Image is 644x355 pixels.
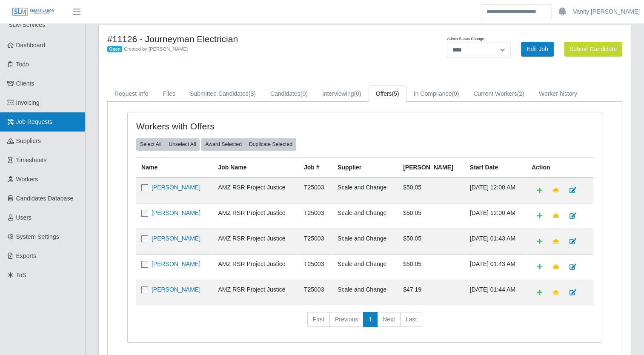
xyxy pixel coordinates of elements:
[532,285,548,300] a: Add Default Cost Code
[363,312,378,327] a: 1
[9,21,45,28] span: SLM Services
[213,280,298,305] td: AMZ RSR Project Justice
[564,42,622,57] button: Submit Candidate
[213,203,298,229] td: AMZ RSR Project Justice
[332,157,398,177] th: Supplier
[213,229,298,254] td: AMZ RSR Project Justice
[213,177,298,203] td: AMZ RSR Project Justice
[152,184,200,191] a: [PERSON_NAME]
[201,138,246,150] button: Award Selected
[398,157,465,177] th: [PERSON_NAME]
[16,157,47,163] span: Timesheets
[136,138,165,150] button: Select All
[183,86,263,102] a: Submitted Candidates
[16,195,74,202] span: Candidates Database
[299,229,332,254] td: T25003
[573,7,640,16] a: Vanity [PERSON_NAME]
[398,177,465,203] td: $50.05
[398,203,465,229] td: $50.05
[152,261,200,267] a: [PERSON_NAME]
[547,209,564,223] a: Make Team Lead
[301,90,308,97] span: (0)
[332,203,398,229] td: Scale and Change
[527,157,593,177] th: Action
[547,285,564,300] a: Make Team Lead
[466,86,532,102] a: Current Workers
[107,34,402,44] h4: #11126 - Journeyman Electrician
[152,235,200,242] a: [PERSON_NAME]
[299,177,332,203] td: T25003
[155,86,183,102] a: Files
[447,36,485,42] label: Admin Status Change:
[263,86,315,102] a: Candidates
[16,80,34,87] span: Clients
[299,254,332,280] td: T25003
[532,260,548,275] a: Add Default Cost Code
[16,252,36,259] span: Exports
[107,46,122,53] span: Open
[465,177,527,203] td: [DATE] 12:00 AM
[465,203,527,229] td: [DATE] 12:00 AM
[136,157,213,177] th: Name
[547,234,564,249] a: Make Team Lead
[201,138,296,150] div: bulk actions
[547,183,564,198] a: Make Team Lead
[16,99,40,106] span: Invoicing
[354,90,361,97] span: (0)
[16,61,29,68] span: Todo
[107,86,155,102] a: Request Info
[299,157,332,177] th: Job #
[245,138,296,150] button: Duplicate Selected
[299,203,332,229] td: T25003
[16,118,53,125] span: Job Requests
[332,280,398,305] td: Scale and Change
[12,7,54,17] img: SLM Logo
[16,233,59,240] span: System Settings
[16,214,32,221] span: Users
[16,137,41,144] span: Suppliers
[16,272,26,278] span: ToS
[398,254,465,280] td: $50.05
[532,86,584,102] a: Worker history
[532,209,548,223] a: Add Default Cost Code
[452,90,459,97] span: (0)
[249,90,256,97] span: (3)
[465,254,527,280] td: [DATE] 01:43 AM
[16,176,38,183] span: Workers
[315,86,369,102] a: Interviewing
[124,46,188,52] span: Created by [PERSON_NAME]
[332,229,398,254] td: Scale and Change
[465,280,527,305] td: [DATE] 01:44 AM
[406,86,467,102] a: In Compliance
[165,138,200,150] button: Unselect All
[532,234,548,249] a: Add Default Cost Code
[136,312,593,334] nav: pagination
[16,42,46,49] span: Dashboard
[398,229,465,254] td: $50.05
[465,229,527,254] td: [DATE] 01:43 AM
[213,254,298,280] td: AMZ RSR Project Justice
[465,157,527,177] th: Start Date
[392,90,399,97] span: (5)
[332,177,398,203] td: Scale and Change
[152,286,200,293] a: [PERSON_NAME]
[521,42,554,57] a: Edit Job
[517,90,524,97] span: (2)
[136,138,200,150] div: bulk actions
[369,86,406,102] a: Offers
[136,121,319,132] h4: Workers with Offers
[481,4,552,19] input: Search
[152,209,200,216] a: [PERSON_NAME]
[332,254,398,280] td: Scale and Change
[213,157,298,177] th: Job Name
[532,183,548,198] a: Add Default Cost Code
[398,280,465,305] td: $47.19
[547,260,564,275] a: Make Team Lead
[299,280,332,305] td: T25003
